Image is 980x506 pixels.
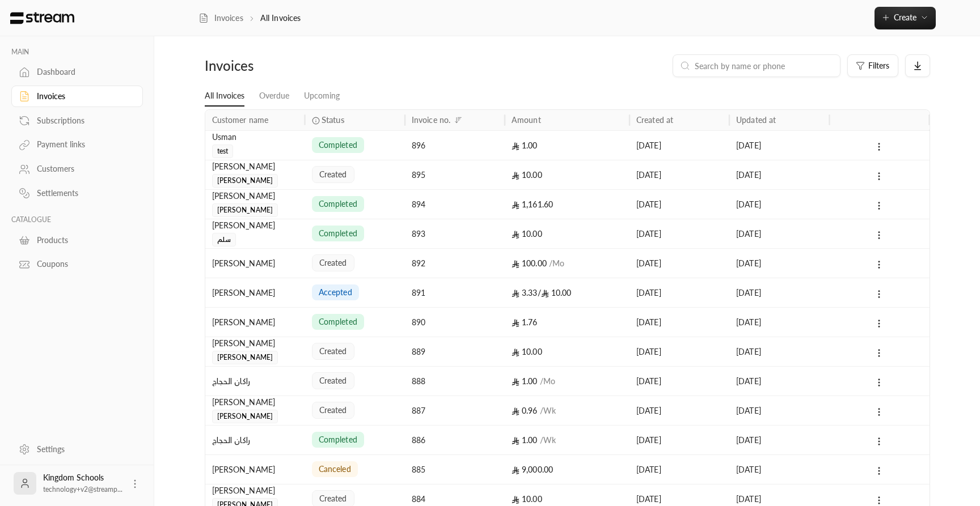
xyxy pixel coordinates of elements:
[212,308,298,337] div: [PERSON_NAME]
[37,91,129,102] div: Invoices
[212,219,298,232] div: [PERSON_NAME]
[37,66,129,78] div: Dashboard
[512,288,541,297] span: 3.33 /
[9,12,75,24] img: Logo
[11,229,143,251] a: Products
[212,410,278,423] span: [PERSON_NAME]
[875,7,936,29] button: Create
[212,278,298,307] div: [PERSON_NAME]
[212,351,278,364] span: [PERSON_NAME]
[212,174,278,188] span: [PERSON_NAME]
[736,131,822,160] div: [DATE]
[11,253,143,275] a: Coupons
[540,435,556,445] span: / Wk
[736,278,822,307] div: [DATE]
[636,396,723,425] div: [DATE]
[636,308,723,337] div: [DATE]
[736,190,822,219] div: [DATE]
[636,190,723,219] div: [DATE]
[319,316,357,328] span: completed
[11,109,143,131] a: Subscriptions
[412,190,498,219] div: 894
[512,337,623,366] div: 10.00
[636,115,673,125] div: Created at
[512,367,623,396] div: 1.00
[512,249,623,278] div: 100.00
[37,444,129,455] div: Settings
[894,12,916,22] span: Create
[212,396,298,409] div: [PERSON_NAME]
[212,249,298,278] div: [PERSON_NAME]
[412,337,498,366] div: 889
[847,54,898,77] button: Filters
[212,203,278,217] span: [PERSON_NAME]
[868,62,889,70] span: Filters
[412,249,498,278] div: 892
[695,59,833,72] input: Search by name or phone
[319,346,347,357] span: created
[37,115,129,126] div: Subscriptions
[412,278,498,307] div: 891
[636,426,723,454] div: [DATE]
[212,160,298,173] div: [PERSON_NAME]
[205,57,378,75] div: Invoices
[319,375,347,386] span: created
[512,190,623,219] div: 1,161.60
[736,337,822,366] div: [DATE]
[636,249,723,278] div: [DATE]
[212,426,298,454] div: راكان الحجاج
[198,12,243,24] a: Invoices
[43,485,122,494] span: technology+v2@streamp...
[37,258,129,270] div: Coupons
[212,367,298,396] div: راكان الحجاج
[636,131,723,160] div: [DATE]
[212,144,234,158] span: test
[736,249,822,278] div: [DATE]
[636,337,723,366] div: [DATE]
[412,160,498,189] div: 895
[412,308,498,337] div: 890
[540,376,555,386] span: / Mo
[212,337,298,350] div: [PERSON_NAME]
[319,198,357,210] span: completed
[212,190,298,202] div: [PERSON_NAME]
[212,455,298,484] div: [PERSON_NAME]
[260,12,301,24] p: All Invoices
[11,438,143,460] a: Settings
[11,215,143,224] p: CATALOGUE
[549,258,564,268] span: / Mo
[512,278,623,307] div: 10.00
[319,464,351,475] span: canceled
[636,367,723,396] div: [DATE]
[412,396,498,425] div: 887
[736,160,822,189] div: [DATE]
[736,115,776,125] div: Updated at
[212,115,269,125] div: Customer name
[636,455,723,484] div: [DATE]
[412,131,498,160] div: 896
[512,426,623,454] div: 1.00
[736,455,822,484] div: [DATE]
[11,158,143,180] a: Customers
[319,139,357,151] span: completed
[412,367,498,396] div: 888
[43,472,122,495] div: Kingdom Schools
[319,169,347,180] span: created
[736,219,822,248] div: [DATE]
[205,86,244,107] a: All Invoices
[212,233,236,246] span: سلم
[512,455,623,484] div: 9,000.00
[212,131,298,143] div: Usman
[512,115,541,125] div: Amount
[412,219,498,248] div: 893
[11,182,143,205] a: Settlements
[319,257,347,269] span: created
[512,396,623,425] div: 0.96
[319,228,357,239] span: completed
[212,484,298,497] div: [PERSON_NAME]
[37,188,129,199] div: Settlements
[736,426,822,454] div: [DATE]
[11,86,143,108] a: Invoices
[636,278,723,307] div: [DATE]
[37,235,129,246] div: Products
